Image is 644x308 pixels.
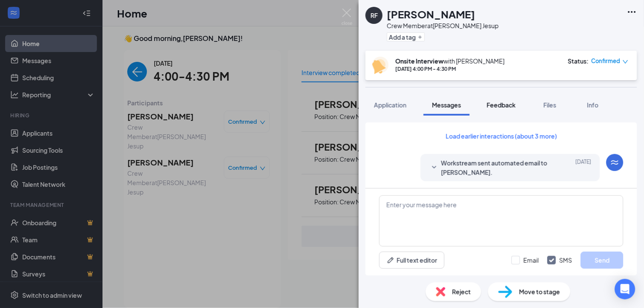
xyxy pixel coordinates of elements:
[591,57,621,65] span: Confirmed
[623,59,629,65] span: down
[627,7,637,17] svg: Ellipses
[587,101,599,109] span: Info
[387,32,425,41] button: PlusAdd a tag
[387,7,475,21] h1: [PERSON_NAME]
[418,35,423,40] svg: Plus
[379,252,445,269] button: Full text editorPen
[395,65,505,73] div: [DATE] 4:00 PM - 4:30 PM
[487,101,516,109] span: Feedback
[429,163,439,173] svg: SmallChevronDown
[610,157,620,168] svg: WorkstreamLogo
[371,11,378,20] div: RF
[568,57,589,65] div: Status :
[441,158,553,177] span: Workstream sent automated email to [PERSON_NAME].
[386,256,395,264] svg: Pen
[374,101,407,109] span: Application
[615,279,635,299] div: Open Intercom Messenger
[519,287,560,296] span: Move to stage
[581,252,624,269] button: Send
[576,158,591,177] span: [DATE]
[439,129,565,143] button: Load earlier interactions (about 3 more)
[395,57,505,65] div: with [PERSON_NAME]
[395,57,444,65] b: Onsite Interview
[387,21,499,30] div: Crew Member at [PERSON_NAME] Jesup
[432,101,461,109] span: Messages
[452,287,471,296] span: Reject
[544,101,556,109] span: Files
